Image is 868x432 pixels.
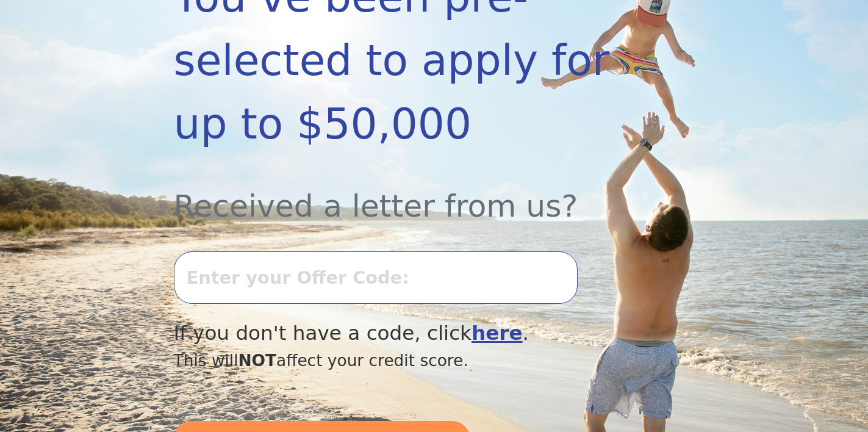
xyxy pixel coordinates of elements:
a: here [472,322,523,345]
input: Enter your Offer Code: [174,251,578,304]
div: This will affect your credit score. [174,348,617,373]
span: NOT [239,351,277,370]
div: If you don't have a code, click . [174,319,617,348]
div: Received a letter from us? [174,156,617,229]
